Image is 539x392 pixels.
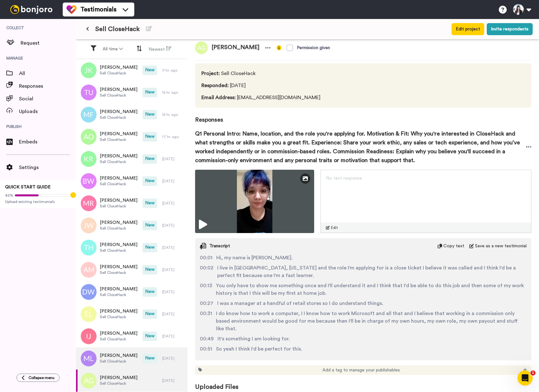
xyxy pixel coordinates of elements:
div: 15 hr. ago [162,90,184,95]
span: Project : [201,71,220,76]
div: [DATE] [162,223,184,228]
div: [DATE] [162,267,184,272]
span: Request [21,39,76,47]
span: Responses [195,108,531,124]
span: [PERSON_NAME] [100,286,137,292]
span: New [143,154,157,164]
span: [DATE] [201,82,320,89]
span: Sell CloseHack [100,248,137,253]
span: Email Address : [201,95,236,100]
span: Sell CloseHack [100,71,137,76]
span: New [143,332,157,341]
span: New [143,243,157,252]
span: [PERSON_NAME] [100,308,137,314]
div: Tooltip anchor [70,192,76,198]
span: New [143,110,157,119]
img: mf.png [81,107,97,123]
span: [PERSON_NAME] [100,330,137,337]
span: Upload existing testimonials [5,199,71,204]
img: ao.png [81,129,97,145]
span: 00:13 [200,282,212,297]
span: New [143,265,157,275]
span: Sell CloseHack [100,204,137,209]
span: Sell CloseHack [100,381,137,386]
div: 17 hr. ago [162,134,184,139]
span: New [143,287,157,297]
img: ag.png [195,41,208,54]
span: [EMAIL_ADDRESS][DOMAIN_NAME] [201,94,320,101]
span: [PERSON_NAME] [208,41,263,54]
img: jw.png [81,218,97,233]
a: [PERSON_NAME]Sell CloseHackNew15 hr. ago [76,81,187,104]
img: mr.png [81,195,97,211]
a: [PERSON_NAME]Sell CloseHackNew11 hr. ago [76,59,187,81]
span: Testimonials [80,5,117,14]
div: [DATE] [162,356,184,361]
div: [DATE] [162,312,184,317]
a: [PERSON_NAME]Sell CloseHackNew[DATE] [76,237,187,259]
a: [PERSON_NAME]Sell CloseHackNew[DATE] [76,259,187,281]
div: 15 hr. ago [162,112,184,117]
div: [DATE] [162,156,184,161]
span: [PERSON_NAME] [100,175,137,181]
span: [PERSON_NAME] [100,86,137,93]
span: Sell CloseHack [100,137,137,142]
span: Transcript [209,243,230,249]
span: New [143,309,157,319]
span: New [143,221,157,230]
span: Q1 Personal Intro: Name, location, and the role you're applying for. Motivation & Fit: Why you're... [195,129,526,165]
span: [PERSON_NAME] [100,264,137,270]
button: Newest [145,43,175,55]
img: ce2b4e8a-fad5-4db6-af1c-8ec3b6f5d5b9-thumbnail_full-1759778044.jpg [195,170,314,233]
span: New [143,132,157,142]
span: 1 [530,370,536,376]
span: Sell CloseHack [100,359,137,364]
span: New [143,354,157,363]
span: New [143,88,157,97]
span: No text response [326,176,362,180]
span: Add a tag to manage your publishables [322,367,400,373]
span: Collapse menu [29,375,54,380]
div: Permission given [297,45,330,51]
a: [PERSON_NAME]Sell CloseHackNew[DATE] [76,325,187,347]
span: Sell CloseHack [95,25,140,34]
a: [PERSON_NAME]Sell CloseHackNew17 hr. ago [76,126,187,148]
span: New [143,176,157,186]
a: [PERSON_NAME]Sell CloseHackNew[DATE] [76,170,187,192]
span: 00:31 [200,310,212,332]
span: QUICK START GUIDE [5,185,51,189]
img: info-yellow.svg [276,45,282,50]
span: [PERSON_NAME] [100,219,137,226]
span: Sell CloseHack [100,314,137,319]
div: [DATE] [162,179,184,184]
span: I was a manager at a handful of retail stores so I do understand things. [217,300,383,307]
span: I do know how to work a computer, I I know how to work Microsoft and all that and I believe that ... [216,310,527,332]
span: You only have to show me something once and I'll understand it and I think that I'd be able to do... [216,282,527,297]
a: [PERSON_NAME]Sell CloseHackNew[DATE] [76,303,187,325]
button: Invite respondents [487,23,533,35]
a: [PERSON_NAME]Sell CloseHackNew15 hr. ago [76,104,187,126]
span: Embeds [19,138,76,146]
span: 00:51 [200,345,212,353]
span: Sell CloseHack [100,337,137,342]
span: Uploads [19,108,76,115]
button: Collapse menu [16,374,60,382]
span: Responses [19,82,76,90]
div: [DATE] [162,378,184,383]
img: jk.png [81,62,97,78]
span: Sell CloseHack [100,181,137,187]
span: Responded : [201,83,229,88]
a: [PERSON_NAME]Sell CloseHackNew[DATE] [76,347,187,370]
a: [PERSON_NAME]Sell CloseHackNew[DATE] [76,214,187,237]
span: [PERSON_NAME] [100,352,137,359]
img: tm-color.svg [67,4,77,15]
span: Sell CloseHack [100,226,137,231]
a: [PERSON_NAME]Sell CloseHackNew[DATE] [76,148,187,170]
img: kr.png [81,151,97,167]
button: Edit project [452,23,484,35]
a: [PERSON_NAME]Sell CloseHack[DATE] [76,370,187,392]
iframe: Intercom live chat [517,370,533,386]
img: ag.png [81,373,97,389]
span: [PERSON_NAME] [100,375,137,381]
span: [PERSON_NAME] [100,242,137,248]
